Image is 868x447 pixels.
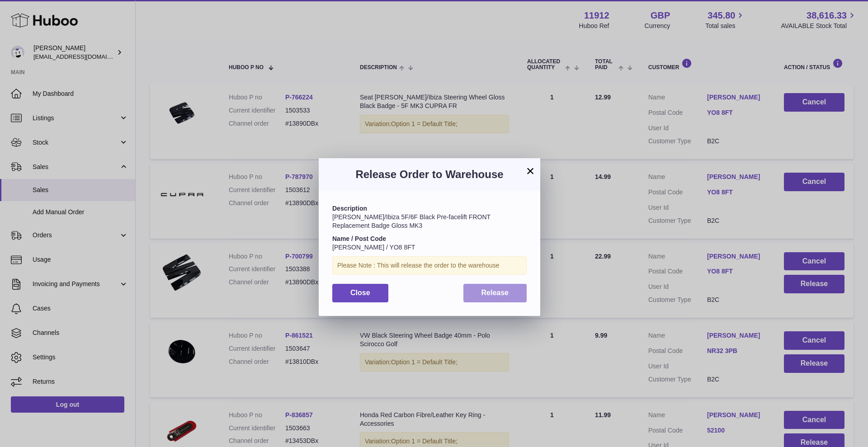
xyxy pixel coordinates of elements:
[332,256,527,275] div: Please Note : This will release the order to the warehouse
[525,165,536,176] button: ×
[332,244,415,251] span: [PERSON_NAME] / YO8 8FT
[350,289,370,296] span: Close
[463,284,527,302] button: Release
[332,284,388,302] button: Close
[332,167,527,182] h3: Release Order to Warehouse
[481,289,509,296] span: Release
[332,213,491,229] span: [PERSON_NAME]/Ibiza 5F/6F Black Pre-facelift FRONT Replacement Badge Gloss MK3
[332,235,386,242] strong: Name / Post Code
[332,205,367,212] strong: Description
